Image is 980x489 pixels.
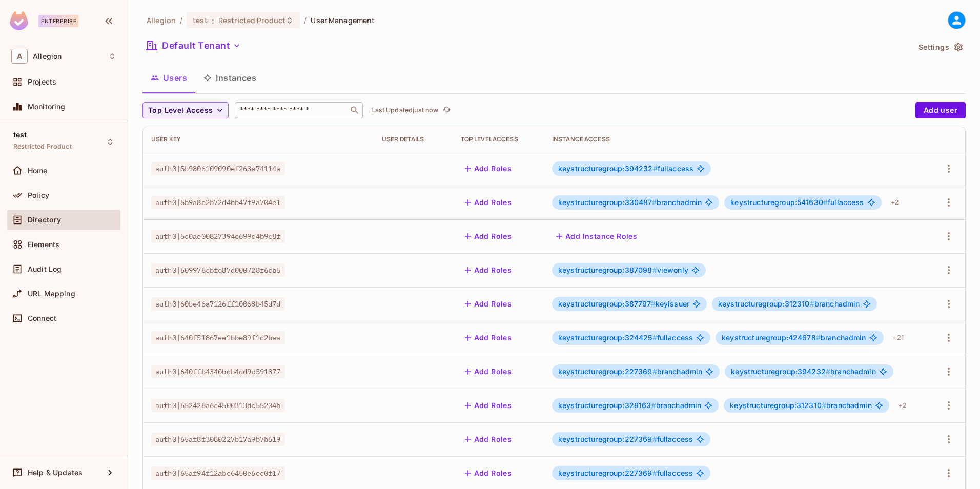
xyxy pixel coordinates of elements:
[151,433,285,446] span: auth0|65af8f3080227b17a9b7b619
[558,435,657,443] span: keystructuregroup:227369
[461,228,516,244] button: Add Roles
[558,299,656,308] span: keystructuregroup:387797
[730,198,828,207] span: keystructuregroup:541630
[28,290,75,298] span: URL Mapping
[440,104,453,116] button: refresh
[552,228,641,244] button: Add Instance Roles
[652,367,657,376] span: #
[461,194,516,211] button: Add Roles
[718,300,860,308] span: branchadmin
[28,314,56,322] span: Connect
[38,15,78,27] div: Enterprise
[826,367,830,376] span: #
[211,16,215,25] span: :
[722,334,866,342] span: branchadmin
[151,135,365,144] div: User Key
[151,365,285,378] span: auth0|640ffb4340bdb4dd9c591377
[558,300,689,308] span: keyissuer
[28,216,61,224] span: Directory
[147,15,176,25] span: the active workspace
[438,104,453,116] span: Click to refresh data
[13,142,72,151] span: Restricted Product
[218,15,285,25] span: Restricted Product
[810,299,814,308] span: #
[151,297,285,311] span: auth0|60be46a7126ff10068b45d7d
[651,401,656,410] span: #
[11,49,28,64] span: A
[558,333,657,342] span: keystructuregroup:324425
[195,65,264,91] button: Instances
[151,196,285,209] span: auth0|5b9a8e2b72d4bb47f9a704e1
[822,401,826,410] span: #
[304,15,307,25] li: /
[558,266,688,274] span: viewonly
[887,194,903,211] div: + 2
[558,367,657,376] span: keystructuregroup:227369
[731,367,830,376] span: keystructuregroup:394232
[28,265,62,273] span: Audit Log
[558,198,657,207] span: keystructuregroup:330487
[915,102,966,118] button: Add user
[371,106,438,114] p: Last Updated just now
[10,11,28,30] img: SReyMgAAAABJRU5ErkJggg==
[653,164,658,173] span: #
[730,401,871,410] span: branchadmin
[28,103,66,111] span: Monitoring
[461,465,516,481] button: Add Roles
[652,266,657,274] span: #
[151,263,285,277] span: auth0|609976cbfe87d000728f6cb5
[722,333,821,342] span: keystructuregroup:424678
[889,330,908,346] div: + 21
[730,401,826,410] span: keystructuregroup:312310
[558,198,702,207] span: branchadmin
[28,191,49,199] span: Policy
[461,262,516,278] button: Add Roles
[652,333,657,342] span: #
[558,435,693,443] span: fullaccess
[151,331,285,344] span: auth0|640f51867ee1bbe89f1d2bea
[552,135,923,144] div: Instance Access
[652,198,657,207] span: #
[142,37,245,54] button: Default Tenant
[558,401,701,410] span: branchadmin
[382,135,444,144] div: User Details
[142,65,195,91] button: Users
[28,78,56,86] span: Projects
[461,397,516,414] button: Add Roles
[894,397,911,414] div: + 2
[151,162,285,175] span: auth0|5b9806109090ef263e74114a
[652,435,657,443] span: #
[151,466,285,480] span: auth0|65af94f12abe6450e6ec0f17
[558,469,693,477] span: fullaccess
[730,198,864,207] span: fullaccess
[914,39,966,55] button: Settings
[151,230,285,243] span: auth0|5c0ae00827394e699c4b9c8f
[461,431,516,447] button: Add Roles
[558,368,702,376] span: branchadmin
[718,299,814,308] span: keystructuregroup:312310
[28,167,48,175] span: Home
[816,333,821,342] span: #
[442,105,451,115] span: refresh
[28,240,59,249] span: Elements
[558,468,657,477] span: keystructuregroup:227369
[461,296,516,312] button: Add Roles
[652,468,657,477] span: #
[193,15,208,25] span: test
[13,131,27,139] span: test
[558,266,657,274] span: keystructuregroup:387098
[180,15,182,25] li: /
[461,330,516,346] button: Add Roles
[311,15,375,25] span: User Management
[651,299,656,308] span: #
[461,363,516,380] button: Add Roles
[558,401,656,410] span: keystructuregroup:328163
[33,52,62,60] span: Workspace: Allegion
[558,164,658,173] span: keystructuregroup:394232
[823,198,828,207] span: #
[558,334,693,342] span: fullaccess
[28,468,83,477] span: Help & Updates
[148,104,213,117] span: Top Level Access
[151,399,285,412] span: auth0|652426a6c4500313dc55204b
[558,165,693,173] span: fullaccess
